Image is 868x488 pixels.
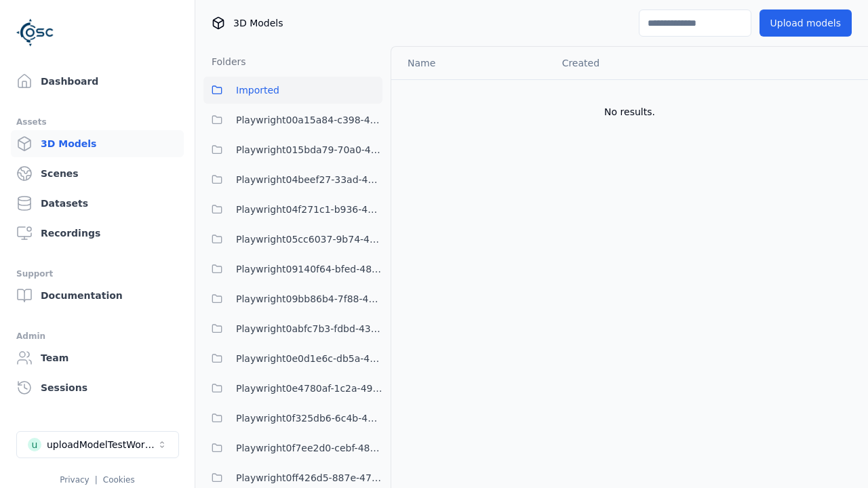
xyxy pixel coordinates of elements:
[236,171,382,188] span: Playwright04beef27-33ad-4b39-a7ba-e3ff045e7193
[203,285,382,312] button: Playwright09bb86b4-7f88-4a8f-8ea8-a4c9412c995e
[236,201,382,218] span: Playwright04f271c1-b936-458c-b5f6-36ca6337f11a
[95,475,98,485] span: |
[47,438,157,451] div: uploadModelTestWorkspace
[11,344,184,371] a: Team
[236,470,382,486] span: Playwright0ff426d5-887e-47ce-9e83-c6f549f6a63f
[236,350,382,367] span: Playwright0e0d1e6c-db5a-4244-b424-632341d2c1b4
[203,345,382,372] button: Playwright0e0d1e6c-db5a-4244-b424-632341d2c1b4
[203,136,382,163] button: Playwright015bda79-70a0-409c-99cb-1511bab16c94
[236,142,382,158] span: Playwright015bda79-70a0-409c-99cb-1511bab16c94
[236,321,382,337] span: Playwright0abfc7b3-fdbd-438a-9097-bdc709c88d01
[11,68,184,95] a: Dashboard
[203,375,382,402] button: Playwright0e4780af-1c2a-492e-901c-6880da17528a
[11,220,184,247] a: Recordings
[11,190,184,217] a: Datasets
[236,231,382,247] span: Playwright05cc6037-9b74-4704-86c6-3ffabbdece83
[236,440,382,456] span: Playwright0f7ee2d0-cebf-4840-a756-5a7a26222786
[60,475,89,485] a: Privacy
[203,226,382,253] button: Playwright05cc6037-9b74-4704-86c6-3ffabbdece83
[391,47,551,79] th: Name
[203,315,382,342] button: Playwright0abfc7b3-fdbd-438a-9097-bdc709c88d01
[203,256,382,283] button: Playwright09140f64-bfed-4894-9ae1-f5b1e6c36039
[16,14,54,52] img: Logo
[16,114,178,130] div: Assets
[11,282,184,309] a: Documentation
[236,291,382,307] span: Playwright09bb86b4-7f88-4a8f-8ea8-a4c9412c995e
[759,9,852,37] button: Upload models
[236,261,382,277] span: Playwright09140f64-bfed-4894-9ae1-f5b1e6c36039
[236,112,382,128] span: Playwright00a15a84-c398-4ef4-9da8-38c036397b1e
[203,405,382,432] button: Playwright0f325db6-6c4b-4947-9a8f-f4487adedf2c
[11,374,184,401] a: Sessions
[16,328,178,344] div: Admin
[11,130,184,157] a: 3D Models
[16,266,178,282] div: Support
[203,166,382,193] button: Playwright04beef27-33ad-4b39-a7ba-e3ff045e7193
[203,196,382,223] button: Playwright04f271c1-b936-458c-b5f6-36ca6337f11a
[11,160,184,187] a: Scenes
[236,410,382,426] span: Playwright0f325db6-6c4b-4947-9a8f-f4487adedf2c
[233,16,283,30] span: 3D Models
[236,82,279,98] span: Imported
[236,380,382,396] span: Playwright0e4780af-1c2a-492e-901c-6880da17528a
[551,47,715,79] th: Created
[28,438,41,451] div: u
[16,431,179,458] button: Select a workspace
[103,475,135,485] a: Cookies
[203,434,382,462] button: Playwright0f7ee2d0-cebf-4840-a756-5a7a26222786
[391,79,868,144] td: No results.
[203,77,382,104] button: Imported
[203,55,246,68] h3: Folders
[203,106,382,134] button: Playwright00a15a84-c398-4ef4-9da8-38c036397b1e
